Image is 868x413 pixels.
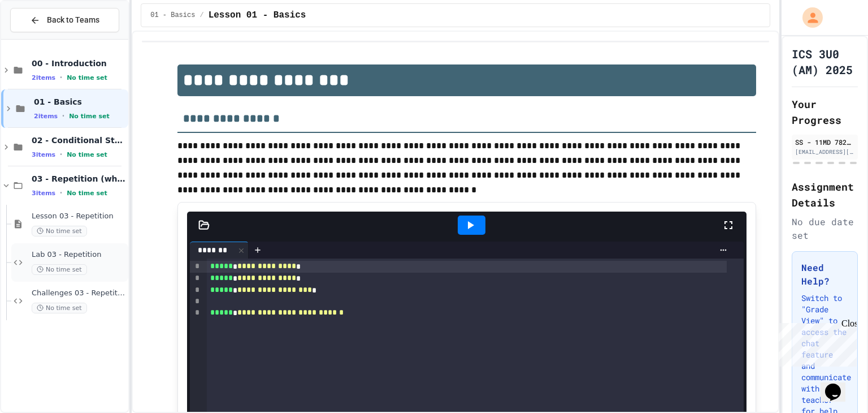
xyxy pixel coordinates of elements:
[62,111,64,121] span: •
[60,188,62,197] span: •
[32,151,55,158] span: 3 items
[47,14,99,26] span: Back to Teams
[32,174,126,184] span: 03 - Repetition (while and for)
[32,303,87,313] span: No time set
[32,190,55,197] span: 3 items
[32,226,87,236] span: No time set
[792,215,858,242] div: No due date set
[32,250,126,260] span: Lab 03 - Repetition
[792,179,858,210] h2: Assignment Details
[32,74,55,81] span: 2 items
[792,96,858,128] h2: Your Progress
[791,5,826,31] div: My Account
[67,151,107,158] span: No time set
[821,368,857,402] iframe: chat widget
[34,113,58,120] span: 2 items
[60,150,62,159] span: •
[32,135,126,145] span: 02 - Conditional Statements (if)
[32,212,126,221] span: Lesson 03 - Repetition
[150,11,195,20] span: 01 - Basics
[10,8,119,32] button: Back to Teams
[209,8,306,22] span: Lesson 01 - Basics
[32,289,126,298] span: Challenges 03 - Repetition
[5,5,78,72] div: Chat with us now!Close
[32,264,87,275] span: No time set
[199,11,203,20] span: /
[34,97,126,107] span: 01 - Basics
[774,319,857,367] iframe: chat widget
[60,73,62,82] span: •
[801,261,848,288] h3: Need Help?
[32,58,126,68] span: 00 - Introduction
[795,137,854,147] div: SS - 11MD 782408 [PERSON_NAME] SS
[792,46,858,78] h1: ICS 3U0 (AM) 2025
[67,190,107,197] span: No time set
[69,113,110,120] span: No time set
[67,74,107,81] span: No time set
[795,148,854,156] div: [EMAIL_ADDRESS][DOMAIN_NAME]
